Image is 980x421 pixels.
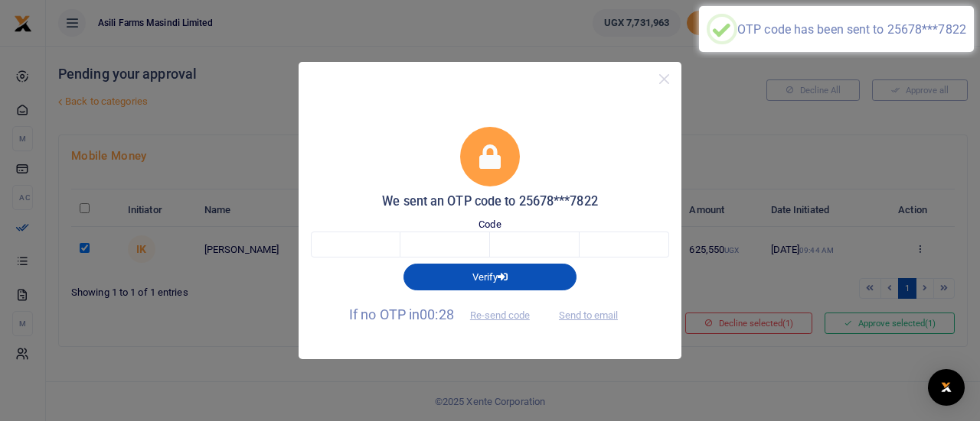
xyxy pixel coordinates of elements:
[403,264,577,290] button: Verify
[420,306,454,322] span: 00:28
[928,369,965,406] div: Open Intercom Messenger
[479,217,501,232] label: Code
[653,68,675,90] button: Close
[311,194,669,209] h5: We sent an OTP code to 25678***7822
[737,22,966,37] div: OTP code has been sent to 25678***7822
[349,306,543,322] span: If no OTP in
